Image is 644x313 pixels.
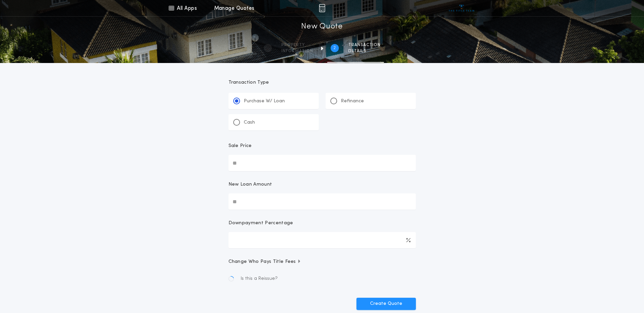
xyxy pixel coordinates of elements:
[228,79,416,86] p: Transaction Type
[281,42,313,48] span: Property
[244,119,255,126] p: Cash
[228,258,416,265] button: Change Who Pays Title Fees
[348,42,381,48] span: Transaction
[228,258,301,265] span: Change Who Pays Title Fees
[244,98,285,105] p: Purchase W/ Loan
[241,275,278,282] span: Is this a Reissue?
[228,181,272,188] p: New Loan Amount
[228,155,416,171] input: Sale Price
[319,4,325,12] img: img
[449,5,474,12] img: vs-icon
[281,48,313,54] span: information
[301,21,343,32] h1: New Quote
[228,193,416,210] input: New Loan Amount
[228,232,416,248] input: Downpayment Percentage
[333,45,336,51] h2: 2
[348,48,381,54] span: details
[228,220,293,227] p: Downpayment Percentage
[228,143,252,149] p: Sale Price
[356,298,416,310] button: Create Quote
[341,98,364,105] p: Refinance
